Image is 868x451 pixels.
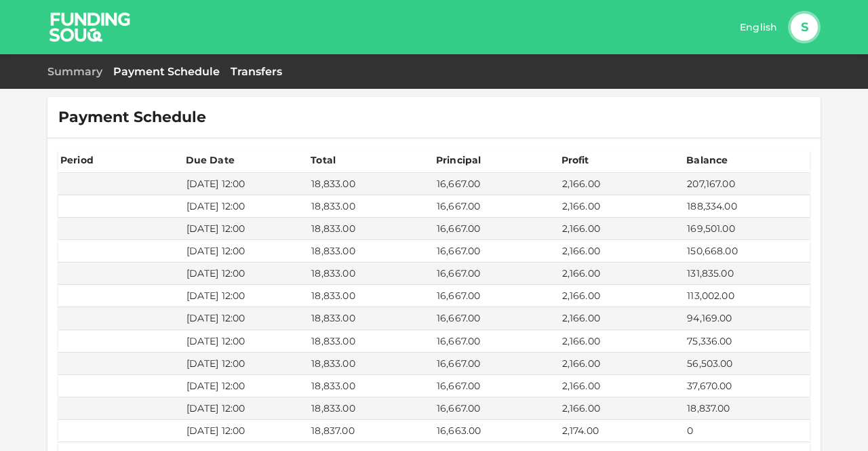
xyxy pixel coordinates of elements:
div: Profit [561,152,595,168]
div: Balance [686,152,728,168]
td: 18,833.00 [309,195,434,218]
div: Principal [436,152,481,168]
td: [DATE] 12:00 [184,218,309,240]
td: 169,501.00 [684,218,810,240]
span: English [740,21,777,33]
td: 2,166.00 [559,397,685,420]
button: S [791,14,818,41]
td: 16,667.00 [434,375,559,397]
td: 18,833.00 [309,307,434,330]
td: 16,667.00 [434,307,559,330]
td: [DATE] 12:00 [184,420,309,442]
a: Transfers [231,65,282,78]
td: 18,833.00 [309,375,434,397]
td: [DATE] 12:00 [184,353,309,375]
span: Payment Schedule [58,108,206,127]
td: 18,833.00 [309,285,434,307]
td: 18,833.00 [309,353,434,375]
td: 2,166.00 [559,218,685,240]
td: 113,002.00 [684,285,810,307]
td: 2,166.00 [559,307,685,330]
div: Due Date [186,152,235,168]
td: 16,667.00 [434,262,559,285]
a: Payment Schedule [113,65,220,78]
td: [DATE] 12:00 [184,173,309,195]
div: Total [311,152,344,168]
td: 2,166.00 [559,375,685,397]
td: [DATE] 12:00 [184,195,309,218]
td: 16,667.00 [434,195,559,218]
td: 0 [684,420,810,442]
a: Summary [47,65,102,78]
td: 16,667.00 [434,397,559,420]
td: 207,167.00 [684,173,810,195]
td: 2,166.00 [559,173,685,195]
td: 18,833.00 [309,330,434,353]
td: 16,667.00 [434,330,559,353]
td: 2,166.00 [559,195,685,218]
td: [DATE] 12:00 [184,262,309,285]
td: 18,833.00 [309,397,434,420]
td: 18,833.00 [309,240,434,262]
td: 16,667.00 [434,353,559,375]
td: 2,166.00 [559,285,685,307]
td: 37,670.00 [684,375,810,397]
td: 75,336.00 [684,330,810,353]
td: 16,667.00 [434,285,559,307]
td: 16,667.00 [434,218,559,240]
td: 150,668.00 [684,240,810,262]
td: 2,166.00 [559,262,685,285]
td: [DATE] 12:00 [184,240,309,262]
td: 16,667.00 [434,173,559,195]
td: 188,334.00 [684,195,810,218]
td: 56,503.00 [684,353,810,375]
td: 94,169.00 [684,307,810,330]
td: [DATE] 12:00 [184,397,309,420]
td: 18,837.00 [684,397,810,420]
td: 2,166.00 [559,240,685,262]
td: 16,663.00 [434,420,559,442]
td: 18,833.00 [309,262,434,285]
td: 18,837.00 [309,420,434,442]
td: 18,833.00 [309,173,434,195]
td: 2,166.00 [559,330,685,353]
td: 18,833.00 [309,218,434,240]
td: 16,667.00 [434,240,559,262]
td: 2,174.00 [559,420,685,442]
div: Period [60,152,94,168]
td: [DATE] 12:00 [184,285,309,307]
td: 2,166.00 [559,353,685,375]
td: 131,835.00 [684,262,810,285]
td: [DATE] 12:00 [184,330,309,353]
td: [DATE] 12:00 [184,375,309,397]
td: [DATE] 12:00 [184,307,309,330]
